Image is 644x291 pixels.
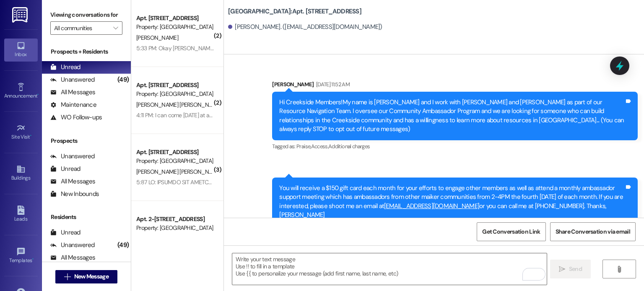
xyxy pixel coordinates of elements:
[136,23,214,31] div: Property: [GEOGRAPHIC_DATA]
[136,101,221,108] span: [PERSON_NAME] [PERSON_NAME]
[42,213,131,221] div: Residents
[296,143,311,150] span: Praise ,
[37,92,39,98] span: •
[136,111,272,119] div: 4:11 PM: I can come [DATE] at any time you want. I'm free.
[74,272,109,281] span: New Message
[550,260,591,278] button: Send
[136,168,221,175] span: [PERSON_NAME] [PERSON_NAME]
[272,140,638,152] div: Tagged as:
[50,88,95,97] div: All Messages
[64,273,70,280] i: 
[279,184,624,220] div: You will receive a $150 gift card each month for your efforts to engage other members as well as ...
[136,81,214,90] div: Apt. [STREET_ADDRESS]
[32,256,34,262] span: •
[50,253,95,262] div: All Messages
[328,143,370,150] span: Additional charges
[50,113,102,122] div: WO Follow-ups
[50,165,80,173] div: Unread
[113,25,118,31] i: 
[50,177,95,186] div: All Messages
[136,34,178,41] span: [PERSON_NAME]
[50,241,95,250] div: Unanswered
[42,136,131,145] div: Prospects
[136,14,214,23] div: Apt. [STREET_ADDRESS]
[4,39,38,61] a: Inbox
[136,90,214,98] div: Property: [GEOGRAPHIC_DATA]
[136,157,214,165] div: Property: [GEOGRAPHIC_DATA]
[50,8,122,21] label: Viewing conversations for
[4,245,38,267] a: Templates •
[232,253,546,285] textarea: To enrich screen reader interactions, please activate Accessibility in Grammarly extension settings
[4,203,38,226] a: Leads
[50,100,96,109] div: Maintenance
[314,80,350,89] div: [DATE] 11:52 AM
[42,47,131,56] div: Prospects + Residents
[12,7,29,23] img: ResiDesk Logo
[136,224,214,232] div: Property: [GEOGRAPHIC_DATA]
[279,98,624,134] div: Hi Creekside Members!My name is [PERSON_NAME] and I work with [PERSON_NAME] and [PERSON_NAME] as ...
[136,148,214,157] div: Apt. [STREET_ADDRESS]
[50,75,95,84] div: Unanswered
[482,227,540,236] span: Get Conversation Link
[50,190,99,198] div: New Inbounds
[115,239,131,252] div: (49)
[569,265,582,273] span: Send
[311,143,328,150] span: Access ,
[228,23,382,31] div: [PERSON_NAME]. ([EMAIL_ADDRESS][DOMAIN_NAME])
[55,270,117,283] button: New Message
[384,202,479,210] a: [EMAIL_ADDRESS][DOMAIN_NAME]
[115,73,131,86] div: (49)
[550,222,636,241] button: Share Conversation via email
[616,266,622,273] i: 
[556,227,630,236] span: Share Conversation via email
[228,7,361,16] b: [GEOGRAPHIC_DATA]: Apt. [STREET_ADDRESS]
[272,80,638,92] div: [PERSON_NAME]
[136,44,377,52] div: 5:33 PM: Okay [PERSON_NAME] I don't have a car thank you anyway for telling me.I appreciate that
[4,121,38,144] a: Site Visit •
[477,222,545,241] button: Get Conversation Link
[54,21,109,35] input: All communities
[30,133,31,139] span: •
[50,63,80,72] div: Unread
[4,162,38,185] a: Buildings
[136,215,214,224] div: Apt. 2-[STREET_ADDRESS]
[559,266,565,273] i: 
[50,228,80,237] div: Unread
[50,152,95,161] div: Unanswered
